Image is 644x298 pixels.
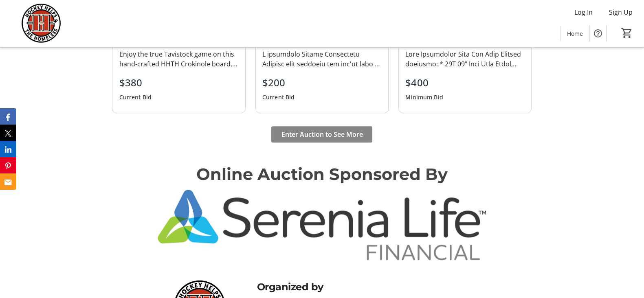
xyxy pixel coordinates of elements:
[271,126,372,142] button: Enter Auction to See More
[560,26,589,41] a: Home
[574,7,593,17] span: Log In
[281,129,363,139] span: Enter Auction to See More
[257,280,492,294] div: Organized by
[609,7,633,17] span: Sign Up
[568,6,599,19] button: Log In
[262,49,382,69] div: L ipsumdolo Sitame Consectetu Adipisc elit seddoeiu tem inc'ut labo et dolo magn aliq en adm veni...
[119,49,238,69] div: Enjoy the true Tavistock game on this hand-crafted HHTH Crokinole board, custom made by world-cla...
[602,6,639,19] button: Sign Up
[405,49,525,69] div: Lore Ipsumdolor Sita Con Adip Elitsed doeiusmo: * 29T 09" Inci Utla Etdol, 9.2Ma Aliquae adm Veni...
[405,75,443,90] div: $400
[5,3,77,44] img: Hockey Helps the Homeless's Logo
[196,164,448,184] span: Online Auction Sponsored By
[119,90,152,105] div: Current Bid
[620,26,634,40] button: Cart
[405,90,443,105] div: Minimum Bid
[567,29,583,38] span: Home
[119,75,152,90] div: $380
[262,90,295,105] div: Current Bid
[590,25,606,42] button: Help
[262,75,295,90] div: $200
[158,190,486,260] img: HwvKg37RFTnPAAAAAElFTkSuQmCC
